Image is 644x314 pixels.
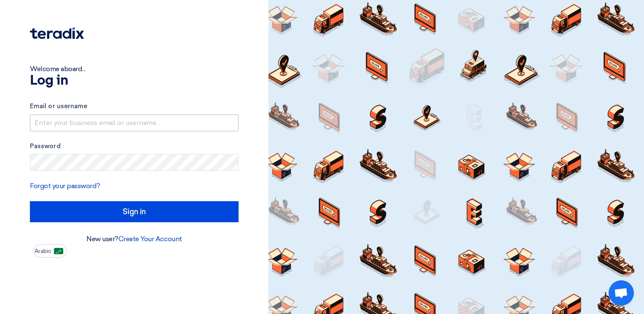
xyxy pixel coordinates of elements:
[30,201,239,222] input: Sign in
[30,27,84,39] img: Teradix logo
[30,141,239,151] label: Password
[30,64,239,74] div: Welcome aboard...
[118,235,182,243] a: Create Your Account
[35,248,51,254] span: Arabic
[609,280,634,306] div: Open chat
[33,244,67,258] button: Arabic
[30,101,239,111] label: Email or username
[30,114,239,131] input: Enter your business email or username...
[54,248,63,254] img: ar-AR.png
[30,182,100,190] a: Forgot your password?
[86,235,182,243] font: New user?
[30,74,239,88] h1: Log in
